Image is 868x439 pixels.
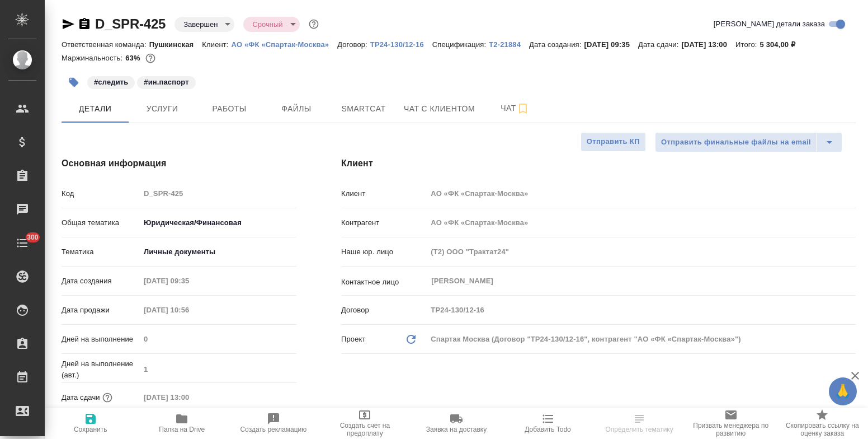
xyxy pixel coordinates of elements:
button: Доп статусы указывают на важность/срочность заказа [306,17,321,31]
p: Пушкинская [149,40,202,49]
p: Итого: [735,40,759,49]
input: Пустое поле [140,331,296,347]
div: Юридическая/Финансовая [140,213,296,232]
div: split button [655,132,842,152]
p: ТР24-130/12-16 [370,40,432,49]
input: Пустое поле [140,185,296,202]
span: 🙏 [833,380,852,403]
button: Заявка на доставку [411,408,502,439]
span: Файлы [270,102,323,116]
p: Дата создания [62,275,140,287]
button: Скопировать ссылку на оценку заказа [776,408,868,439]
a: D_SPR-425 [95,16,166,31]
input: Пустое поле [140,273,238,289]
p: Договор [341,305,427,316]
div: Спартак Москва (Договор "ТР24-130/12-16", контрагент "АО «ФК «Спартак-Москва»") [427,330,856,349]
input: Пустое поле [427,302,856,318]
button: Сохранить [45,408,136,439]
input: Пустое поле [427,244,856,260]
span: Чат [488,101,542,115]
p: Дата сдачи [62,392,100,403]
p: Контрагент [341,217,427,228]
p: 63% [125,54,143,62]
p: Дней на выполнение [62,334,140,345]
a: АО «ФК «Спартак-Москва» [232,39,338,49]
button: Скопировать ссылку [78,17,91,31]
p: Тематика [62,246,140,258]
h4: Основная информация [62,157,296,170]
button: Скопировать ссылку для ЯМессенджера [62,17,75,31]
button: Создать рекламацию [228,408,319,439]
p: Т2-21884 [489,40,529,49]
span: следить [86,77,136,86]
span: Определить тематику [605,426,673,433]
p: Код [62,188,140,199]
button: Завершен [180,20,221,29]
p: Спецификация: [432,40,489,49]
p: Наше юр. лицо [341,246,427,258]
button: Создать счет на предоплату [319,408,411,439]
input: Пустое поле [140,361,296,377]
div: Личные документы [140,242,296,261]
p: [DATE] 13:00 [681,40,735,49]
p: Дата создания: [529,40,584,49]
span: Папка на Drive [159,426,205,433]
button: Добавить тэг [62,70,86,95]
p: Договор: [337,40,370,49]
div: Завершен [174,17,234,32]
p: Маржинальность: [62,54,125,62]
button: Определить тематику [593,408,685,439]
input: Пустое поле [427,214,856,231]
span: Скопировать ссылку на оценку заказа [783,422,861,437]
a: Т2-21884 [489,39,529,49]
button: Добавить Todo [502,408,594,439]
p: Общая тематика [62,217,140,228]
span: Работы [202,102,256,116]
button: Призвать менеджера по развитию [685,408,777,439]
input: Пустое поле [140,302,238,318]
span: Добавить Todo [525,426,570,433]
button: Если добавить услуги и заполнить их объемом, то дата рассчитается автоматически [100,390,115,405]
span: ин.паспорт [136,77,196,86]
span: Заявка на доставку [426,426,487,433]
a: 300 [3,229,42,257]
p: [DATE] 09:35 [584,40,638,49]
svg: Подписаться [516,102,530,115]
input: Пустое поле [427,185,856,202]
p: АО «ФК «Спартак-Москва» [232,40,338,49]
p: Контактное лицо [341,277,427,288]
span: 300 [20,232,45,243]
span: Детали [68,102,122,116]
button: Папка на Drive [136,408,228,439]
p: Дата продажи [62,305,140,316]
p: Дата сдачи: [638,40,681,49]
span: Чат с клиентом [404,102,475,116]
p: #следить [94,77,128,88]
p: Клиент [341,188,427,199]
span: Smartcat [337,102,390,116]
input: Пустое поле [140,389,238,405]
button: 🙏 [829,377,857,405]
p: Ответственная команда: [62,40,149,49]
span: Призвать менеджера по развитию [692,422,770,437]
p: Клиент: [202,40,231,49]
div: Завершен [243,17,299,32]
span: Отправить КП [587,136,640,148]
h4: Клиент [341,157,856,170]
a: ТР24-130/12-16 [370,39,432,49]
p: 5 304,00 ₽ [760,40,804,49]
span: Услуги [135,102,189,116]
p: Проект [341,334,366,345]
button: Отправить КП [581,132,646,152]
button: 1654.12 RUB; [143,51,158,66]
p: Дней на выполнение (авт.) [62,358,140,381]
button: Отправить финальные файлы на email [655,132,817,152]
button: Срочный [249,20,286,29]
span: Сохранить [74,426,107,433]
p: #ин.паспорт [144,77,188,88]
span: [PERSON_NAME] детали заказа [714,18,825,30]
span: Отправить финальные файлы на email [661,136,811,149]
span: Создать счет на предоплату [326,422,404,437]
span: Создать рекламацию [240,426,306,433]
